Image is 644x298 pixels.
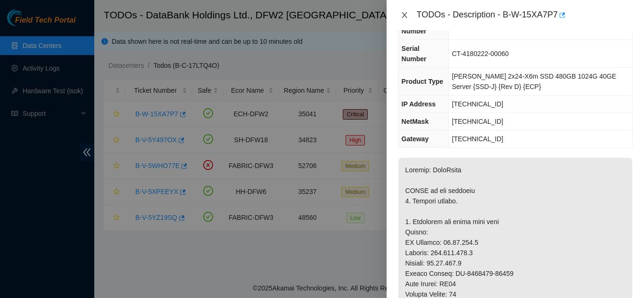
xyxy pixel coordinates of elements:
span: NetMask [402,118,429,125]
span: [TECHNICAL_ID] [452,118,504,125]
span: close [401,11,408,19]
button: Close [398,11,411,20]
span: CT-4180222-00060 [452,50,509,57]
div: TODOs - Description - B-W-15XA7P7 [417,8,633,23]
span: Product Type [402,78,443,85]
span: [TECHNICAL_ID] [452,135,504,143]
span: [PERSON_NAME] 2x24-X6m SSD 480GB 1024G 40GE Server {SSD-J} {Rev D} {ECP} [452,72,617,90]
span: [TECHNICAL_ID] [452,100,504,108]
span: IP Address [402,100,436,108]
span: Gateway [402,135,429,143]
span: Serial Number [402,45,427,63]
